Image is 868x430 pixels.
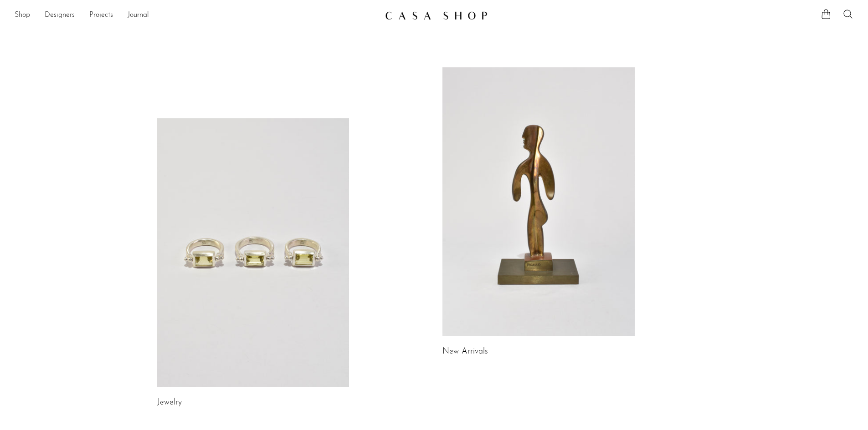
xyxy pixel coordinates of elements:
a: Journal [128,10,149,21]
nav: Desktop navigation [15,8,378,23]
ul: NEW HEADER MENU [15,8,378,23]
a: Projects [89,10,113,21]
a: Shop [15,10,30,21]
a: Jewelry [157,399,182,407]
a: Designers [45,10,75,21]
a: New Arrivals [442,348,488,356]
